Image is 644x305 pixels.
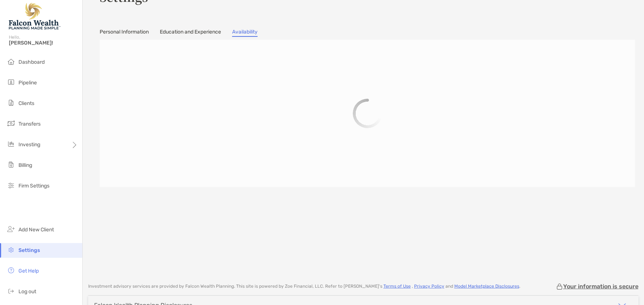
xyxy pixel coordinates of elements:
span: Investing [18,141,40,148]
span: Settings [18,247,40,253]
span: Log out [18,288,36,295]
img: pipeline icon [7,78,16,87]
p: Your information is secure [563,283,638,290]
img: investing icon [7,140,16,148]
img: billing icon [7,160,16,169]
span: Get Help [18,268,39,274]
span: Pipeline [18,80,37,86]
img: transfers icon [7,119,16,128]
a: Availability [232,29,258,37]
span: Clients [18,100,34,106]
a: Model Marketplace Disclosures [454,284,519,289]
span: [PERSON_NAME]! [9,40,78,46]
span: Billing [18,162,32,168]
img: dashboard icon [7,57,16,66]
a: Privacy Policy [414,284,444,289]
span: Add New Client [18,227,54,233]
span: Firm Settings [18,183,49,189]
img: get-help icon [7,266,16,275]
a: Terms of Use [383,284,411,289]
img: clients icon [7,98,16,107]
img: add_new_client icon [7,225,16,234]
a: Education and Experience [160,29,221,37]
span: Transfers [18,121,41,127]
p: Investment advisory services are provided by Falcon Wealth Planning . This site is powered by Zoe... [88,284,520,289]
img: logout icon [7,287,16,295]
span: Dashboard [18,59,45,65]
img: firm-settings icon [7,181,16,190]
img: settings icon [7,245,16,254]
a: Personal Information [100,29,149,37]
img: Falcon Wealth Planning Logo [9,3,61,29]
